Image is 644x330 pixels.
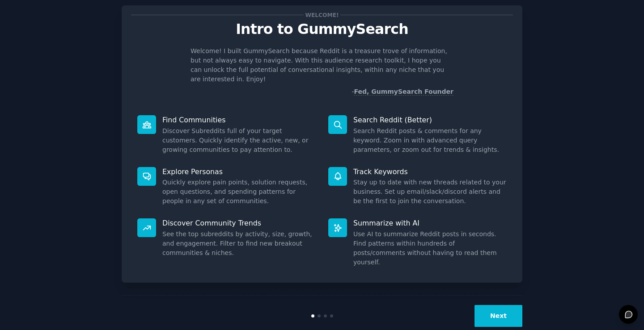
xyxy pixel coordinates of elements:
a: Fed, GummySearch Founder [354,88,453,96]
p: Intro to GummySearch [131,21,513,37]
p: Summarize with AI [353,218,507,228]
div: - [352,87,453,96]
dd: Use AI to summarize Reddit posts in seconds. Find patterns within hundreds of posts/comments with... [353,230,507,267]
dd: Stay up to date with new threads related to your business. Set up email/slack/discord alerts and ... [353,178,507,206]
dd: Search Reddit posts & comments for any keyword. Zoom in with advanced query parameters, or zoom o... [353,126,507,155]
dd: See the top subreddits by activity, size, growth, and engagement. Filter to find new breakout com... [162,230,316,258]
dd: Discover Subreddits full of your target customers. Quickly identify the active, new, or growing c... [162,126,316,155]
p: Find Communities [162,115,316,125]
span: Welcome! [304,10,340,20]
p: Search Reddit (Better) [353,115,507,125]
p: Track Keywords [353,167,507,176]
button: Next [475,305,522,327]
p: Discover Community Trends [162,218,316,228]
p: Explore Personas [162,167,316,176]
p: Welcome! I built GummySearch because Reddit is a treasure trove of information, but not always ea... [191,46,453,84]
dd: Quickly explore pain points, solution requests, open questions, and spending patterns for people ... [162,178,316,206]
